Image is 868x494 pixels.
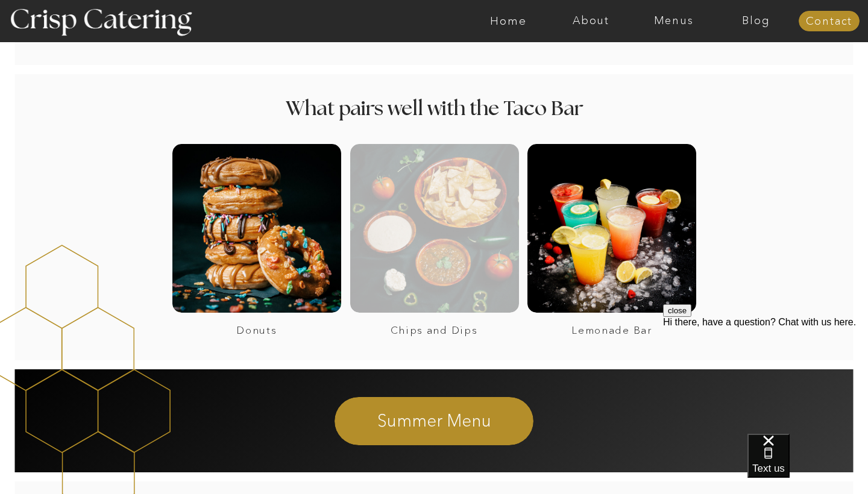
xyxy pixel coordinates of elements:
[632,15,715,27] a: Menus
[175,325,339,336] a: Donuts
[747,434,868,494] iframe: podium webchat widget bubble
[352,325,516,336] a: Chips and Dips
[271,409,598,431] a: Summer Menu
[530,325,694,336] a: Lemonade Bar
[715,15,797,27] a: Blog
[550,15,632,27] a: About
[799,16,860,28] a: Contact
[663,304,868,449] iframe: podium webchat widget prompt
[210,99,658,122] h2: What pairs well with the Taco Bar
[467,15,550,27] a: Home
